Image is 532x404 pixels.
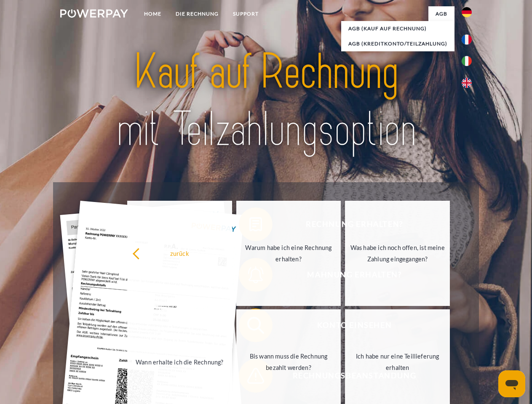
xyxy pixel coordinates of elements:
a: SUPPORT [226,6,266,21]
img: title-powerpay_de.svg [80,40,452,161]
a: agb [428,6,454,21]
div: Bis wann muss die Rechnung bezahlt werden? [241,351,336,373]
a: AGB (Kreditkonto/Teilzahlung) [341,36,454,51]
div: Wann erhalte ich die Rechnung? [132,356,227,367]
img: it [462,56,472,66]
div: Was habe ich noch offen, ist meine Zahlung eingegangen? [350,242,445,265]
img: de [462,7,472,17]
iframe: Schaltfläche zum Öffnen des Messaging-Fensters [498,370,525,397]
img: en [462,78,472,88]
div: Ich habe nur eine Teillieferung erhalten [350,351,445,373]
img: logo-powerpay-white.svg [60,9,128,18]
div: zurück [132,247,227,259]
a: AGB (Kauf auf Rechnung) [341,21,454,36]
a: DIE RECHNUNG [168,6,226,21]
div: Warum habe ich eine Rechnung erhalten? [241,242,336,265]
a: Was habe ich noch offen, ist meine Zahlung eingegangen? [345,201,450,306]
a: Home [137,6,168,21]
img: fr [462,35,472,45]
